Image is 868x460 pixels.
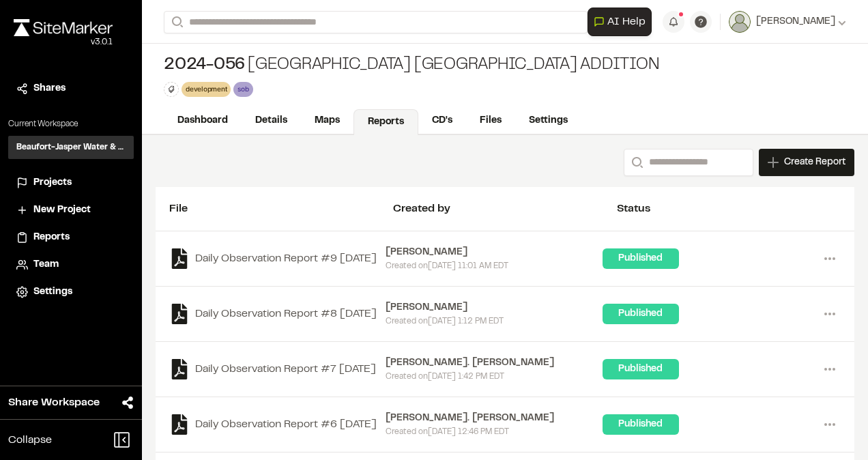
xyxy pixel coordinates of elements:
[33,230,70,245] span: Reports
[164,108,242,134] a: Dashboard
[33,257,59,272] span: Team
[393,201,617,217] div: Created by
[16,141,126,154] h3: Beaufort-Jasper Water & Sewer Authority
[418,108,466,134] a: CD's
[756,14,835,29] span: [PERSON_NAME]
[16,81,126,96] a: Shares
[386,371,602,383] div: Created on [DATE] 1:42 PM EDT
[729,11,751,33] img: User
[624,149,648,176] button: Search
[8,394,100,411] span: Share Workspace
[588,8,657,36] div: Open AI Assistant
[386,245,602,260] div: [PERSON_NAME]
[386,356,602,371] div: [PERSON_NAME]. [PERSON_NAME]
[603,359,679,379] div: Published
[386,300,602,315] div: [PERSON_NAME]
[617,201,841,217] div: Status
[603,304,679,324] div: Published
[603,248,679,269] div: Published
[242,108,301,134] a: Details
[16,230,126,245] a: Reports
[784,155,845,170] span: Create Report
[16,285,126,300] a: Settings
[588,8,652,36] button: Open AI Assistant
[169,304,386,324] a: Daily Observation Report #8 [DATE]
[301,108,353,134] a: Maps
[386,411,602,426] div: [PERSON_NAME]. [PERSON_NAME]
[33,203,91,218] span: New Project
[169,359,386,379] a: Daily Observation Report #7 [DATE]
[169,414,386,435] a: Daily Observation Report #6 [DATE]
[33,285,72,300] span: Settings
[466,108,515,134] a: Files
[14,19,113,36] img: rebrand.png
[386,260,602,272] div: Created on [DATE] 11:01 AM EDT
[386,426,602,438] div: Created on [DATE] 12:46 PM EDT
[603,414,679,435] div: Published
[607,14,646,30] span: AI Help
[164,55,245,76] span: 2024-056
[33,175,72,190] span: Projects
[169,201,393,217] div: File
[16,257,126,272] a: Team
[515,108,581,134] a: Settings
[169,248,386,269] a: Daily Observation Report #9 [DATE]
[729,11,846,33] button: [PERSON_NAME]
[14,36,113,48] div: Oh geez...please don't...
[33,81,66,96] span: Shares
[182,82,231,96] div: development
[16,203,126,218] a: New Project
[8,432,52,448] span: Collapse
[16,175,126,190] a: Projects
[164,55,660,76] div: [GEOGRAPHIC_DATA] [GEOGRAPHIC_DATA] Addition
[233,82,252,96] div: sob
[353,109,418,135] a: Reports
[164,11,188,33] button: Search
[386,315,602,328] div: Created on [DATE] 1:12 PM EDT
[164,82,179,97] button: Edit Tags
[8,118,134,130] p: Current Workspace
